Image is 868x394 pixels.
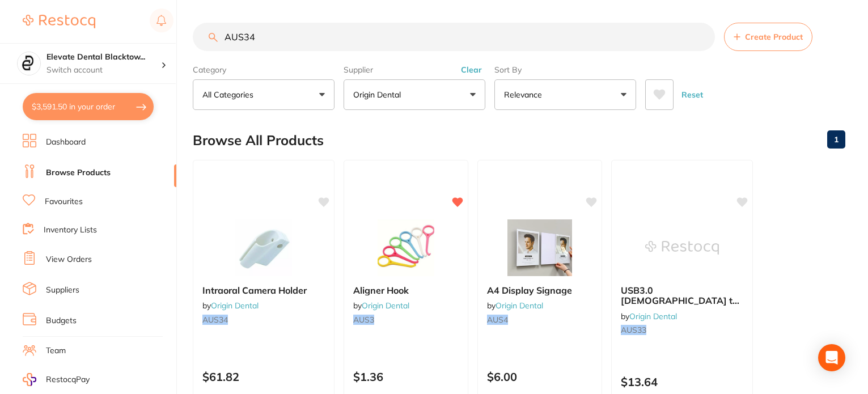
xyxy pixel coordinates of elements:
[645,219,719,276] img: USB3.0 Male to Female Extension Cable 1.5m PVC Type
[202,315,228,325] em: AUS34
[494,79,636,110] button: Relevance
[724,23,812,51] button: Create Product
[487,285,572,296] span: A4 Display Signage
[202,370,325,383] p: $61.82
[344,65,485,75] label: Supplier
[46,345,66,357] a: Team
[46,137,86,148] a: Dashboard
[504,89,547,100] p: Relevance
[745,32,803,41] span: Create Product
[487,285,592,295] b: A4 Display Signage
[621,375,743,388] p: $13.64
[46,254,92,265] a: View Orders
[621,311,677,321] span: by
[193,79,335,110] button: All Categories
[23,9,95,35] a: Restocq Logo
[18,52,40,75] img: Elevate Dental Blacktown
[353,285,409,296] span: Aligner Hook
[344,79,485,110] button: Origin Dental
[23,93,154,120] button: $3,591.50 in your order
[211,300,259,311] a: Origin Dental
[353,285,459,295] b: Aligner Hook
[202,300,259,311] span: by
[44,224,97,236] a: Inventory Lists
[23,373,36,386] img: RestocqPay
[45,196,83,207] a: Favourites
[193,65,335,75] label: Category
[629,311,677,321] a: Origin Dental
[353,300,409,311] span: by
[362,300,409,311] a: Origin Dental
[46,65,161,76] p: Switch account
[503,219,577,276] img: A4 Display Signage
[193,23,715,51] input: Search Products
[46,285,79,296] a: Suppliers
[46,52,161,63] h4: Elevate Dental Blacktown
[818,344,845,371] div: Open Intercom Messenger
[487,300,543,311] span: by
[496,300,543,311] a: Origin Dental
[202,285,325,295] b: Intraoral Camera Holder
[621,325,646,335] em: AUS33
[23,373,90,386] a: RestocqPay
[827,128,845,151] a: 1
[353,370,459,383] p: $1.36
[46,374,90,385] span: RestocqPay
[621,285,743,306] b: USB3.0 Male to Female Extension Cable 1.5m PVC Type
[46,315,77,327] a: Budgets
[193,133,324,149] h2: Browse All Products
[458,65,485,75] button: Clear
[678,79,706,110] button: Reset
[202,89,258,100] p: All Categories
[487,370,592,383] p: $6.00
[369,219,443,276] img: Aligner Hook
[46,167,111,179] a: Browse Products
[23,15,95,28] img: Restocq Logo
[227,219,300,276] img: Intraoral Camera Holder
[494,65,636,75] label: Sort By
[353,315,374,325] em: AUS3
[487,315,508,325] em: AUS4
[202,285,307,296] span: Intraoral Camera Holder
[353,89,405,100] p: Origin Dental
